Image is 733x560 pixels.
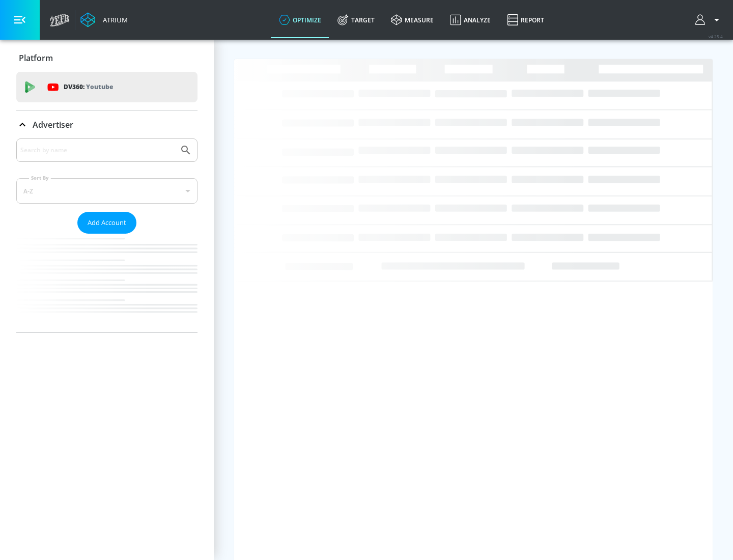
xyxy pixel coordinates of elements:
[19,52,53,64] p: Platform
[383,2,442,38] a: measure
[16,178,198,204] div: A-Z
[33,119,73,130] p: Advertiser
[16,44,198,72] div: Platform
[29,175,51,181] label: Sort By
[64,81,113,93] p: DV360:
[77,212,136,234] button: Add Account
[16,234,198,332] nav: list of Advertiser
[80,12,128,27] a: Atrium
[329,2,383,38] a: Target
[442,2,499,38] a: Analyze
[499,2,552,38] a: Report
[99,15,128,24] div: Atrium
[16,72,198,102] div: DV360: Youtube
[16,110,198,139] div: Advertiser
[271,2,329,38] a: optimize
[88,217,126,229] span: Add Account
[709,34,723,39] span: v 4.25.4
[16,138,198,332] div: Advertiser
[86,81,113,92] p: Youtube
[20,144,175,157] input: Search by name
